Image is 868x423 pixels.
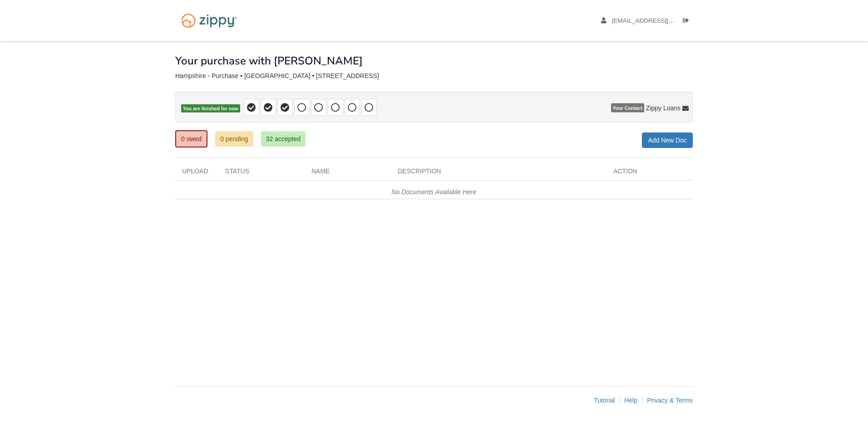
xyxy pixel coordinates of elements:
[175,130,207,148] a: 0 owed
[305,167,391,180] div: Name
[175,55,363,67] h1: Your purchase with [PERSON_NAME]
[646,103,681,113] span: Zippy Loans
[391,167,607,180] div: Description
[601,17,716,26] a: edit profile
[624,397,637,404] a: Help
[392,188,477,196] em: No Documents Available Here
[611,103,644,113] span: Your Contact
[683,17,693,26] a: Log out
[642,133,693,148] a: Add New Doc
[175,72,693,80] div: Hampshire - Purchase • [GEOGRAPHIC_DATA] • [STREET_ADDRESS]
[181,104,240,113] span: You are finished for now
[612,17,716,24] span: roberthampshire@hotmail.com
[647,397,693,404] a: Privacy & Terms
[594,397,615,404] a: Tutorial
[218,167,305,180] div: Status
[175,9,243,32] img: Logo
[215,131,253,147] a: 0 pending
[261,131,306,147] a: 32 accepted
[175,167,218,180] div: Upload
[607,167,693,180] div: Action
